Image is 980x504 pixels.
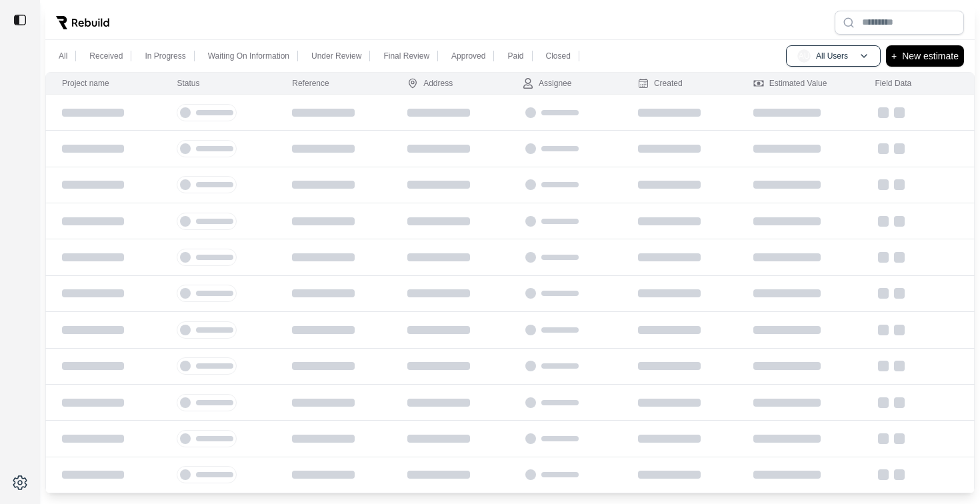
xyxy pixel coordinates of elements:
[886,45,964,67] button: +New estimate
[13,13,27,27] img: toggle sidebar
[56,16,109,29] img: Rebuild
[311,51,361,61] p: Under Review
[145,51,185,61] p: In Progress
[62,78,109,89] div: Project name
[177,78,199,89] div: Status
[507,51,523,61] p: Paid
[638,78,683,89] div: Created
[797,49,811,63] span: AU
[59,51,67,61] p: All
[753,78,827,89] div: Estimated Value
[208,51,289,61] p: Waiting On Information
[902,48,959,64] p: New estimate
[875,78,912,89] div: Field Data
[89,51,123,61] p: Received
[451,51,485,61] p: Approved
[816,51,848,61] p: All Users
[383,51,429,61] p: Final Review
[891,48,897,64] p: +
[292,78,329,89] div: Reference
[407,78,453,89] div: Address
[523,78,571,89] div: Assignee
[546,51,571,61] p: Closed
[786,45,881,67] button: AUAll Users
